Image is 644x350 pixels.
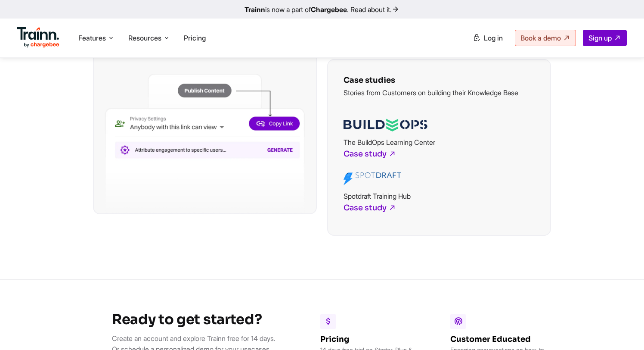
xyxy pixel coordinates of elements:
[344,203,396,212] a: Case study
[583,30,627,46] a: Sign up
[601,309,644,350] iframe: Chat Widget
[128,33,161,43] span: Resources
[184,34,206,42] a: Pricing
[105,74,305,213] img: Capture any workflow with guide | Interactive guides by trainn
[520,34,561,42] span: Book a demo
[78,33,106,43] span: Features
[515,30,576,46] a: Book a demo
[450,334,549,344] h6: Customer Educated
[344,172,401,185] img: Capture any workflow with guide | Interactive guides by trainn
[468,30,508,46] a: Log in
[245,5,265,14] b: Trainn
[344,87,535,98] p: Stories from Customers on building their Knowledge Base
[344,75,535,85] h3: Case studies
[344,137,535,147] p: The BuildOps Learning Center
[484,34,503,42] span: Log in
[588,34,612,42] span: Sign up
[311,5,347,14] b: Chargebee
[344,191,535,201] p: Spotdraft Training Hub
[17,27,59,48] img: Trainn Logo
[112,311,276,328] h3: Ready to get started?
[344,149,396,159] a: Case study
[344,119,427,131] img: Capture any workflow with guide | Interactive guides by trainn
[320,334,419,344] h6: Pricing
